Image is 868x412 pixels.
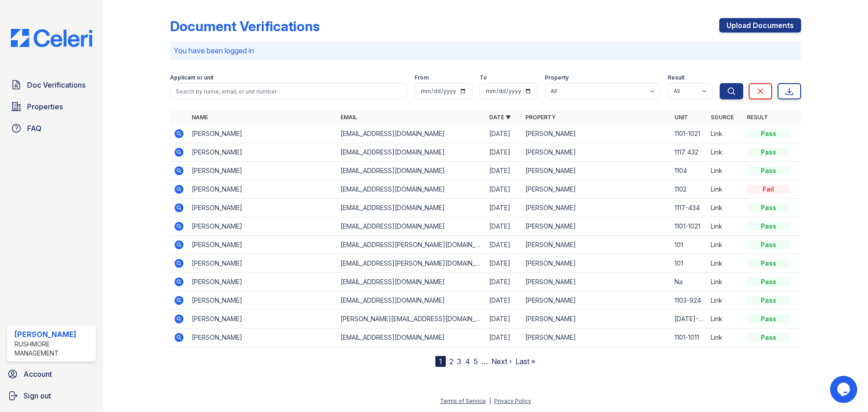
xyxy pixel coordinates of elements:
[707,180,743,199] td: Link
[188,328,337,347] td: [PERSON_NAME]
[671,143,707,162] td: 1117 432
[671,199,707,217] td: 1117-434
[486,291,522,310] td: [DATE]
[671,162,707,180] td: 1104
[522,162,670,180] td: [PERSON_NAME]
[522,125,670,143] td: [PERSON_NAME]
[435,356,446,367] div: 1
[192,114,208,121] a: Name
[522,310,670,328] td: [PERSON_NAME]
[671,273,707,291] td: Na
[522,236,670,254] td: [PERSON_NAME]
[486,199,522,217] td: [DATE]
[170,83,407,99] input: Search by name, email, or unit number
[170,74,213,81] label: Applicant or unit
[707,236,743,254] td: Link
[830,376,859,403] iframe: chat widget
[170,18,320,34] div: Document Verifications
[486,310,522,328] td: [DATE]
[707,217,743,236] td: Link
[707,254,743,273] td: Link
[747,114,768,121] a: Result
[337,236,486,254] td: [EMAIL_ADDRESS][PERSON_NAME][DOMAIN_NAME]
[337,273,486,291] td: [EMAIL_ADDRESS][DOMAIN_NAME]
[522,291,670,310] td: [PERSON_NAME]
[440,398,486,404] a: Terms of Service
[671,125,707,143] td: 1101-1021
[4,387,99,405] a: Sign out
[747,185,790,194] div: Fail
[747,240,790,249] div: Pass
[337,254,486,273] td: [EMAIL_ADDRESS][PERSON_NAME][DOMAIN_NAME]
[337,180,486,199] td: [EMAIL_ADDRESS][DOMAIN_NAME]
[27,80,85,90] span: Doc Verifications
[707,125,743,143] td: Link
[671,310,707,328] td: [DATE]-[DATE]
[465,357,470,366] a: 4
[188,273,337,291] td: [PERSON_NAME]
[486,180,522,199] td: [DATE]
[671,236,707,254] td: 101
[522,180,670,199] td: [PERSON_NAME]
[486,125,522,143] td: [DATE]
[480,74,487,81] label: To
[4,365,99,383] a: Account
[707,162,743,180] td: Link
[671,217,707,236] td: 1101-1021
[337,199,486,217] td: [EMAIL_ADDRESS][DOMAIN_NAME]
[188,236,337,254] td: [PERSON_NAME]
[711,114,734,121] a: Source
[188,162,337,180] td: [PERSON_NAME]
[4,29,99,47] img: CE_Logo_Blue-a8612792a0a2168367f1c8372b55b34899dd931a85d93a1a3d3e32e68fde9ad4.png
[522,328,670,347] td: [PERSON_NAME]
[489,114,511,121] a: Date ▼
[747,203,790,212] div: Pass
[489,398,491,404] div: |
[188,143,337,162] td: [PERSON_NAME]
[486,254,522,273] td: [DATE]
[337,291,486,310] td: [EMAIL_ADDRESS][DOMAIN_NAME]
[188,217,337,236] td: [PERSON_NAME]
[457,357,462,366] a: 3
[747,166,790,175] div: Pass
[24,369,52,379] span: Account
[337,217,486,236] td: [EMAIL_ADDRESS][DOMAIN_NAME]
[174,45,797,56] p: You have been logged in
[474,357,478,366] a: 5
[188,180,337,199] td: [PERSON_NAME]
[340,114,357,121] a: Email
[671,180,707,199] td: 1102
[707,291,743,310] td: Link
[747,259,790,268] div: Pass
[707,199,743,217] td: Link
[668,74,684,81] label: Result
[337,143,486,162] td: [EMAIL_ADDRESS][DOMAIN_NAME]
[486,162,522,180] td: [DATE]
[27,101,63,112] span: Properties
[707,328,743,347] td: Link
[188,254,337,273] td: [PERSON_NAME]
[491,357,512,366] a: Next ›
[337,125,486,143] td: [EMAIL_ADDRESS][DOMAIN_NAME]
[481,356,488,367] span: …
[14,340,92,358] div: Rushmore Management
[671,328,707,347] td: 1101-1011
[707,143,743,162] td: Link
[747,129,790,138] div: Pass
[7,98,96,116] a: Properties
[7,76,96,94] a: Doc Verifications
[719,18,801,33] a: Upload Documents
[707,273,743,291] td: Link
[486,217,522,236] td: [DATE]
[449,357,453,366] a: 2
[545,74,569,81] label: Property
[747,148,790,157] div: Pass
[747,333,790,342] div: Pass
[24,390,51,401] span: Sign out
[486,328,522,347] td: [DATE]
[188,291,337,310] td: [PERSON_NAME]
[415,74,429,81] label: From
[522,273,670,291] td: [PERSON_NAME]
[747,277,790,286] div: Pass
